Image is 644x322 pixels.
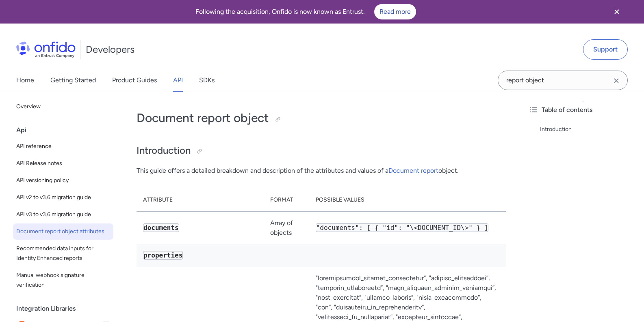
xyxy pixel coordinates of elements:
a: SDKs [199,69,215,92]
a: Getting Started [50,69,96,92]
div: Api [16,122,117,138]
a: Document report [388,167,438,174]
code: documents [143,223,179,232]
div: Integration Libraries [16,301,117,317]
input: Onfido search input field [498,71,628,90]
a: Support [583,39,628,60]
span: API versioning policy [16,176,110,185]
a: Read more [374,4,416,19]
span: Manual webhook signature verification [16,270,110,290]
a: Introduction [540,125,637,134]
span: API v2 to v3.6 migration guide [16,193,110,202]
a: Document report object attributes [13,223,113,240]
th: Format [264,189,309,212]
button: Close banner [602,2,632,22]
th: Attribute [137,189,264,212]
a: API versioning policy [13,172,113,189]
a: API v2 to v3.6 migration guide [13,189,113,206]
a: API v3 to v3.6 migration guide [13,206,113,223]
th: Possible values [309,189,506,212]
div: Following the acquisition, Onfido is now known as Entrust. [10,4,602,19]
a: Home [16,69,34,92]
a: Recommended data inputs for Identity Enhanced reports [13,240,113,266]
span: API v3 to v3.6 migration guide [16,210,110,219]
a: API [173,69,183,92]
h1: Document report object [137,110,506,126]
span: API Release notes [16,159,110,168]
div: Table of contents [529,105,637,115]
code: "documents": [ { "id": "\<DOCUMENT_ID\>" } ] [316,223,489,232]
img: Onfido Logo [16,41,76,58]
span: API reference [16,142,110,151]
a: API reference [13,138,113,155]
a: Product Guides [112,69,157,92]
svg: Close banner [612,7,622,17]
p: This guide offers a detailed breakdown and description of the attributes and values of a object. [137,166,506,176]
h1: Developers [86,43,134,56]
td: Array of objects [264,211,309,244]
h2: Introduction [137,144,506,158]
a: API Release notes [13,155,113,172]
a: Overview [13,99,113,115]
a: Manual webhook signature verification [13,267,113,293]
svg: Clear search field button [611,76,621,86]
code: properties [143,251,183,260]
span: Document report object attributes [16,227,110,236]
span: Recommended data inputs for Identity Enhanced reports [16,244,110,263]
span: Overview [16,102,110,112]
